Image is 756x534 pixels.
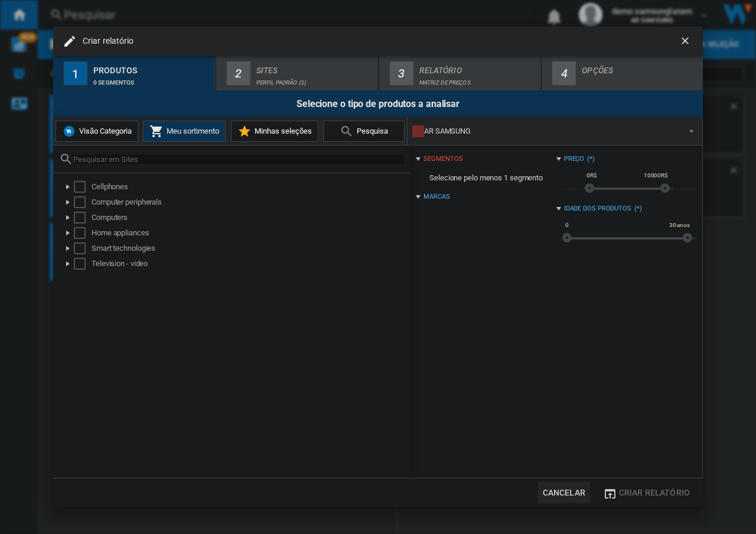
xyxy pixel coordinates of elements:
[419,73,536,86] div: Matriz de preços
[92,212,408,224] div: Computers
[92,227,408,239] div: Home appliances
[599,482,693,503] button: Criar relatório
[73,155,404,164] input: Pesquisar em Sites
[93,61,210,73] div: Produtos
[379,56,542,90] button: 3 Relatório Matriz de preços
[231,121,318,142] button: Minhas seleções
[256,73,373,86] div: Perfil padrão (3)
[64,62,87,85] div: 1
[564,204,631,213] div: Idade dos produtos
[619,488,690,497] span: Criar relatório
[143,121,226,142] button: Meu sortimento
[74,227,92,239] md-checkbox: Select
[92,181,408,193] div: Cellphones
[76,127,132,135] span: Visão Categoria
[164,127,219,135] span: Meu sortimento
[77,35,134,47] h4: Criar relatório
[564,154,585,164] div: Preço
[585,171,599,180] span: 0R$
[74,181,92,193] md-checkbox: Select
[56,121,138,142] button: Visão Categoria
[92,242,408,254] div: Smart technologies
[419,61,536,73] div: Relatório
[216,56,379,90] button: 2 Sites Perfil padrão (3)
[416,167,556,189] span: Selecione pelo menos 1 segmento
[74,196,92,208] md-checkbox: Select
[582,61,698,73] div: Opções
[667,221,692,230] span: 30 anos
[679,35,693,49] ng-md-icon: getI18NText('BUTTONS.CLOSE_DIALOG')
[390,62,413,85] div: 3
[92,258,408,270] div: Television - video
[74,258,92,270] md-checkbox: Select
[423,192,449,202] div: Marcas
[423,154,462,164] div: segmentos
[252,127,312,135] span: Minhas seleções
[62,124,76,138] img: wiser-icon-blue.png
[227,62,250,85] div: 2
[53,90,703,117] div: Selecione o tipo de produtos a analisar
[563,221,571,230] span: 0
[93,73,210,86] div: 0 segmentos
[53,56,216,90] button: 1 Produtos 0 segmentos
[354,127,388,135] span: Pesquisa
[642,171,670,180] span: 10000R$
[538,482,590,503] button: Cancelar
[323,121,405,142] button: Pesquisa
[552,62,576,85] div: 4
[256,61,373,73] div: Sites
[674,30,698,53] button: getI18NText('BUTTONS.CLOSE_DIALOG')
[74,212,92,224] md-checkbox: Select
[74,242,92,254] md-checkbox: Select
[412,123,679,140] div: AR SAMSUNG
[92,196,408,208] div: Computer peripherals
[542,56,703,90] button: 4 Opções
